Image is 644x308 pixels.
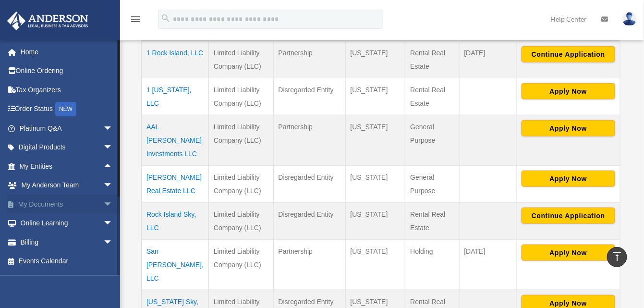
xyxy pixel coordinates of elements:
td: Disregarded Entity [273,202,345,239]
a: Billingarrow_drop_down [7,233,127,252]
span: arrow_drop_down [103,195,122,214]
td: [US_STATE] [345,165,405,202]
span: arrow_drop_down [103,233,122,252]
td: [US_STATE] [345,202,405,239]
td: Partnership [273,239,345,290]
span: arrow_drop_down [103,138,122,158]
i: vertical_align_top [611,251,623,262]
td: Limited Liability Company (LLC) [209,202,274,239]
i: menu [130,13,141,25]
td: [US_STATE] [345,78,405,115]
td: 1 Rock Island, LLC [142,41,209,78]
td: [US_STATE] [345,239,405,290]
td: Limited Liability Company (LLC) [209,41,274,78]
td: General Purpose [405,115,459,165]
button: Continue Application [522,46,615,62]
td: Partnership [273,115,345,165]
td: [US_STATE] [345,115,405,165]
td: [DATE] [459,41,516,78]
a: My Documentsarrow_drop_down [7,195,127,214]
img: Anderson Advisors Platinum Portal [4,12,91,30]
td: AAL [PERSON_NAME] Investments LLC [142,115,209,165]
span: arrow_drop_down [103,119,122,138]
td: San [PERSON_NAME], LLC [142,239,209,290]
span: arrow_drop_down [103,176,122,196]
td: [PERSON_NAME] Real Estate LLC [142,165,209,202]
td: Limited Liability Company (LLC) [209,78,274,115]
td: Partnership [273,41,345,78]
button: Apply Now [522,245,615,261]
a: My Entitiesarrow_drop_up [7,157,122,176]
td: General Purpose [405,165,459,202]
img: User Pic [622,12,637,26]
span: arrow_drop_up [103,157,122,176]
a: Platinum Q&Aarrow_drop_down [7,119,127,138]
td: Limited Liability Company (LLC) [209,239,274,290]
a: Digital Productsarrow_drop_down [7,138,127,157]
td: Disregarded Entity [273,78,345,115]
i: search [160,13,171,24]
a: Order StatusNEW [7,99,127,119]
td: Holding [405,239,459,290]
button: Apply Now [522,83,615,99]
td: [DATE] [459,239,516,290]
td: 1 [US_STATE], LLC [142,78,209,115]
span: arrow_drop_down [103,214,122,234]
a: My Anderson Teamarrow_drop_down [7,176,127,195]
a: Tax Organizers [7,80,127,99]
a: vertical_align_top [607,247,627,267]
a: Events Calendar [7,252,127,271]
td: [US_STATE] [345,41,405,78]
td: Rental Real Estate [405,78,459,115]
button: Apply Now [522,120,615,136]
td: Limited Liability Company (LLC) [209,115,274,165]
a: Online Ordering [7,62,127,81]
td: Rock Island Sky, LLC [142,202,209,239]
a: Online Learningarrow_drop_down [7,214,127,233]
td: Rental Real Estate [405,202,459,239]
td: Disregarded Entity [273,165,345,202]
button: Apply Now [522,171,615,187]
a: menu [130,17,141,25]
a: Home [7,42,127,62]
button: Continue Application [522,208,615,224]
td: Limited Liability Company (LLC) [209,165,274,202]
div: NEW [55,102,76,116]
td: Rental Real Estate [405,41,459,78]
